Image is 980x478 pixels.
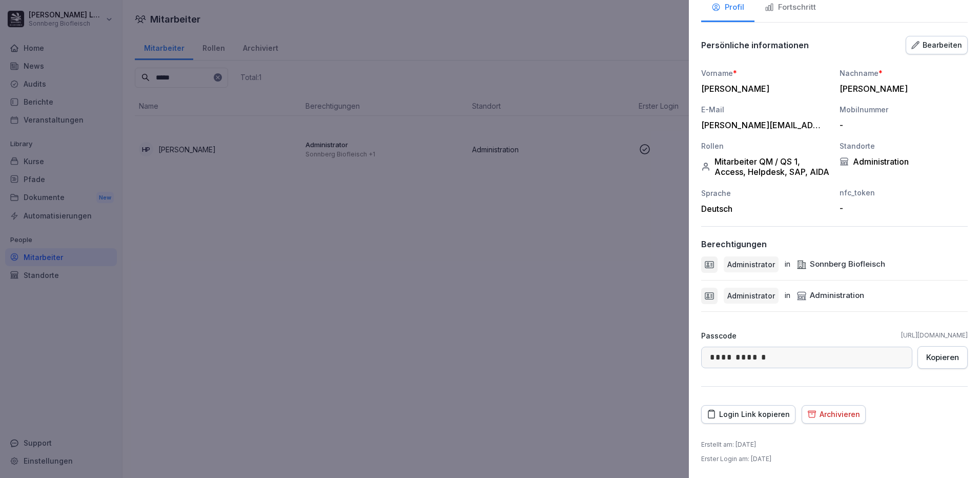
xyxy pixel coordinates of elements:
div: Rollen [701,141,829,151]
div: Standorte [840,141,968,151]
div: Mitarbeiter QM / QS 1, Access, Helpdesk, SAP, AIDA [701,156,829,177]
p: Persönliche informationen [701,40,809,50]
div: Bearbeiten [911,39,962,51]
div: Login Link kopieren [707,409,790,420]
div: [PERSON_NAME] [701,84,824,94]
p: in [785,258,790,270]
div: Mobilnummer [840,104,968,115]
div: Fortschritt [765,2,816,13]
div: Sonnberg Biofleisch [797,258,885,270]
div: nfc_token [840,187,968,198]
p: Administrator [727,259,775,270]
div: Sprache [701,188,829,198]
button: Archivieren [802,405,866,424]
div: [PERSON_NAME] [840,84,963,94]
div: [PERSON_NAME][EMAIL_ADDRESS][DOMAIN_NAME] [701,120,824,130]
div: Profil [711,2,744,13]
div: Deutsch [701,204,829,214]
button: Login Link kopieren [701,405,795,424]
div: Nachname [840,68,968,78]
p: Erstellt am : [DATE] [701,440,756,449]
div: Administration [840,156,968,167]
div: - [840,120,963,130]
p: in [785,290,790,302]
p: Erster Login am : [DATE] [701,454,771,464]
p: Administrator [727,290,775,301]
button: Kopieren [917,346,968,369]
div: Archivieren [807,409,860,420]
button: Bearbeiten [906,36,968,54]
div: Vorname [701,68,829,78]
div: Administration [797,290,864,302]
a: [URL][DOMAIN_NAME] [901,331,968,340]
div: Kopieren [926,352,959,363]
p: Passcode [701,330,737,341]
div: E-Mail [701,104,829,115]
div: - [840,203,963,213]
p: Berechtigungen [701,239,767,249]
